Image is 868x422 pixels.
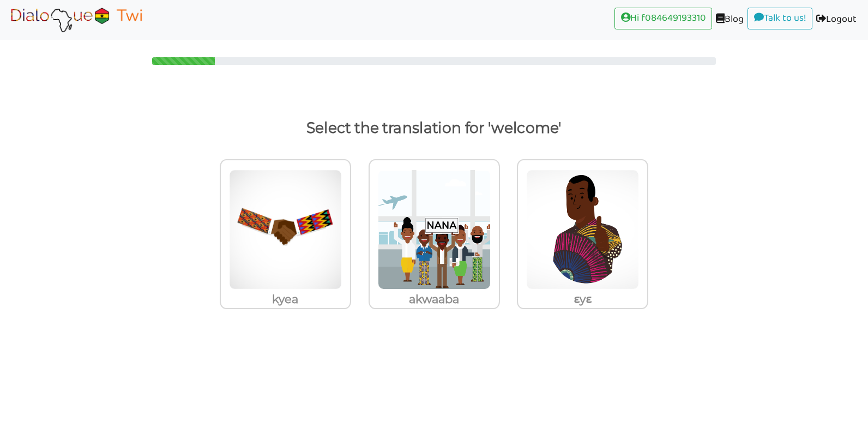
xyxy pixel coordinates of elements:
[812,8,860,32] a: Logout
[526,170,639,290] img: certified3.png
[712,8,748,32] a: Blog
[378,170,491,290] img: akwaaba-named-common3.png
[370,290,499,309] p: akwaaba
[221,290,350,309] p: kyea
[229,170,342,290] img: greetings.jpg
[614,8,712,29] a: Hi f084649193310
[748,8,812,29] a: Talk to us!
[8,6,145,33] img: Select Course Page
[22,115,846,141] p: Select the translation for 'welcome'
[518,290,647,309] p: ɛyɛ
